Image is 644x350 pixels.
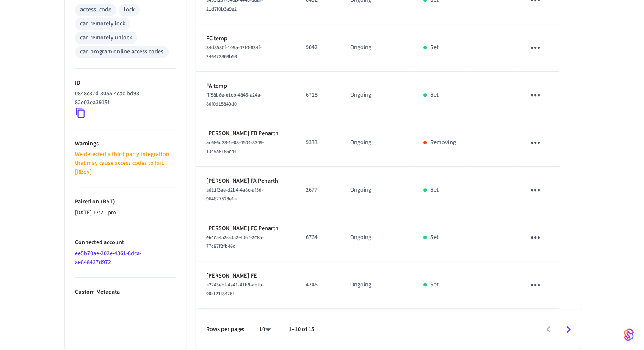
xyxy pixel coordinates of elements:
p: 6764 [306,233,330,242]
td: Ongoing [340,24,413,72]
p: [DATE] 12:21 pm [75,208,176,217]
span: ( BST ) [99,197,115,206]
p: Paired on [75,197,176,206]
div: can remotely unlock [80,33,132,42]
td: Ongoing [340,214,413,261]
p: Set [430,281,439,289]
td: Ongoing [340,119,413,167]
div: can program online access codes [80,47,163,56]
p: We detected a third party integration that may cause access codes to fail. [RBoy] [75,150,176,177]
td: Ongoing [340,261,413,309]
p: [PERSON_NAME] FA Penarth [206,177,286,186]
img: SeamLogoGradient.69752ec5.svg [624,328,634,342]
span: a611f3ae-d2b4-4a8c-af5d-964877528e1a [206,186,263,203]
span: 34d8580f-109a-42f0-834f-246472868b53 [206,44,262,60]
p: [PERSON_NAME] FC Penarth [206,224,286,233]
p: Rows per page: [206,325,245,334]
span: fff58b6e-e1cb-4845-a24a-86f0d15849d0 [206,92,262,108]
p: 0848c37d-3055-4cac-bd93-82e03ea3915f [75,89,172,107]
div: 10 [255,323,275,336]
p: Set [430,91,439,100]
p: FC temp [206,34,286,43]
td: Ongoing [340,72,413,119]
span: e64c545a-535a-4067-ac85-77c97f2fb46c [206,234,264,250]
p: Removing [430,138,456,147]
div: access_code [80,6,111,14]
p: Set [430,43,439,52]
td: Ongoing [340,167,413,214]
p: 2677 [306,186,330,194]
p: 9333 [306,138,330,147]
p: Set [430,233,439,242]
p: [PERSON_NAME] FB Penarth [206,129,286,138]
p: 1–10 of 15 [289,325,314,334]
button: Go to next page [558,319,578,339]
p: FA temp [206,82,286,91]
p: ID [75,79,176,88]
p: 4245 [306,281,330,289]
span: ac686d23-1e08-4504-8349-1349a8186c44 [206,139,264,155]
p: Custom Metadata [75,288,176,297]
div: can remotely lock [80,19,125,28]
a: ee5b70ae-202e-4361-8dca-ae848427d972 [75,249,141,267]
p: 9042 [306,43,330,52]
p: [PERSON_NAME] FE [206,272,286,281]
p: 6718 [306,91,330,100]
p: Set [430,186,439,194]
span: a2743ebf-4a41-41b9-abfb-90cf21f3476f [206,281,264,297]
p: Connected account [75,238,176,247]
div: lock [124,6,135,14]
p: Warnings [75,139,176,148]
